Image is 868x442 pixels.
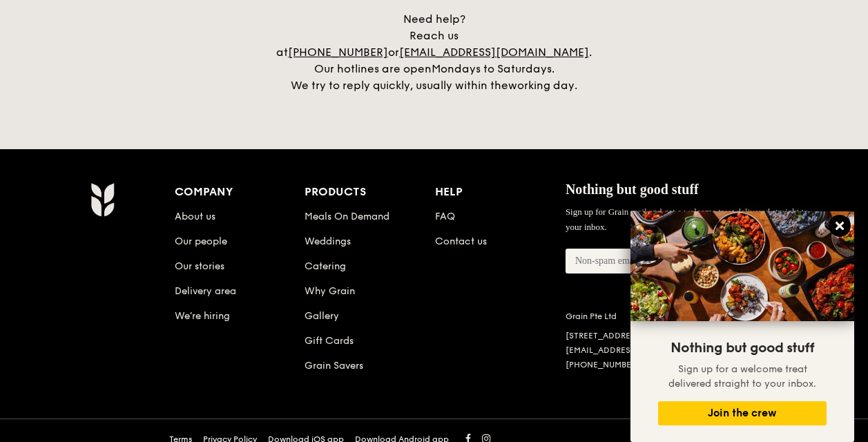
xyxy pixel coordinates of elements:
div: Need help? Reach us at or . Our hotlines are open We try to reply quickly, usually within the [262,11,607,94]
a: Our people [175,236,227,247]
a: Meals On Demand [305,211,389,222]
div: Products [305,182,435,202]
a: Contact us [435,236,487,247]
button: Join the crew [658,401,827,425]
span: Nothing but good stuff [566,182,699,197]
a: [EMAIL_ADDRESS][DOMAIN_NAME] [566,345,708,355]
img: DSC07876-Edit02-Large.jpeg [630,211,854,321]
a: Gallery [305,310,339,322]
div: [STREET_ADDRESS] [566,330,744,341]
a: About us [175,211,215,222]
a: Our stories [175,260,224,272]
a: [PHONE_NUMBER] [288,46,388,59]
a: [EMAIL_ADDRESS][DOMAIN_NAME] [399,46,589,59]
span: working day. [508,79,577,92]
div: Help [435,182,566,202]
span: Nothing but good stuff [671,340,814,356]
button: Close [829,215,851,237]
div: Grain Pte Ltd [566,311,744,322]
a: Grain Savers [305,360,363,372]
a: Why Grain [305,285,355,297]
span: Sign up for a welcome treat delivered straight to your inbox. [668,363,816,390]
a: [PHONE_NUMBER] [566,360,639,369]
a: Weddings [305,236,351,247]
input: Non-spam email address [566,249,719,273]
div: Company [175,182,305,202]
a: We’re hiring [175,310,230,322]
span: Sign up for Grain mail and get a welcome treat delivered straight to your inbox. [566,206,809,232]
img: AYc88T3wAAAABJRU5ErkJggg== [90,182,115,217]
span: Mondays to Saturdays. [432,62,554,75]
a: Gift Cards [305,335,354,347]
a: Catering [305,260,346,272]
a: FAQ [435,211,455,222]
a: Delivery area [175,285,236,297]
